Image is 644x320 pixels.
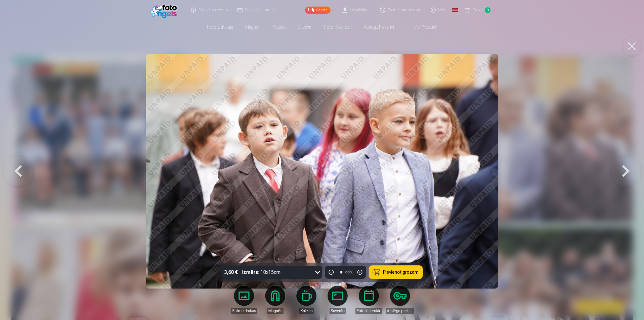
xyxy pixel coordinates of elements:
[242,266,281,279] div: 10x15cm
[266,20,292,34] a: Krūzes
[358,20,400,34] a: Atslēgu piekariņi
[318,20,358,34] a: Foto kalendāri
[201,20,239,34] a: Foto izdrukas
[386,308,414,314] div: Atslēgu piekariņi
[267,308,284,314] div: Magnēti
[355,286,383,314] a: Foto kalendāri
[472,7,483,13] span: Grozs
[299,308,314,314] div: Krūzes
[386,286,414,314] a: Atslēgu piekariņi
[231,308,257,314] div: Foto izdrukas
[485,7,491,13] span: 3
[239,20,266,34] a: Magnēti
[261,286,289,314] a: Magnēti
[292,20,318,34] a: Suvenīri
[330,308,346,314] div: Suvenīri
[242,269,260,276] strong: Izmērs :
[324,286,352,314] a: Suvenīri
[292,286,320,314] a: Krūzes
[383,270,419,274] span: Pievienot grozam
[230,286,258,314] a: Foto izdrukas
[150,2,179,18] img: /fa3
[355,308,382,314] div: Foto kalendāri
[400,20,443,34] a: Visi produkti
[222,266,240,279] div: 3,60 €
[369,266,423,279] button: Pievienot grozam
[305,7,331,14] a: Galerija
[345,269,353,275] div: gab.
